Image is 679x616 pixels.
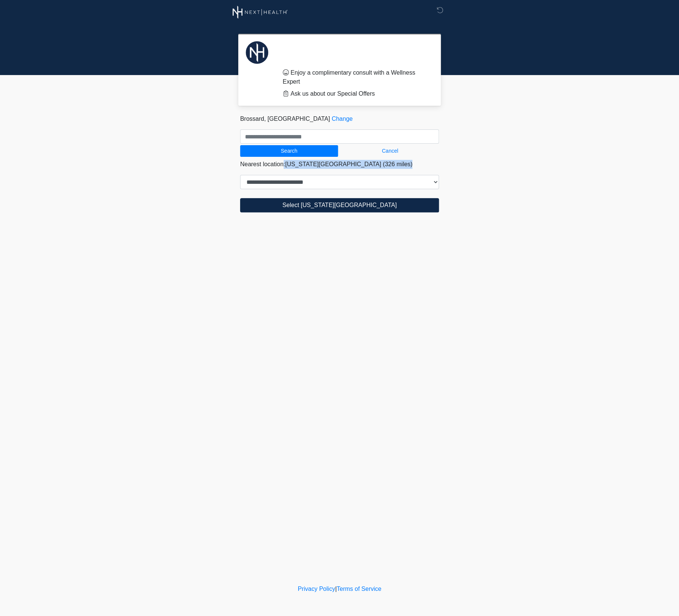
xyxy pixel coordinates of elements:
[233,6,288,19] img: Next Health Wellness Logo
[282,89,428,98] li: Ask us about our Special Offers
[240,198,439,212] button: Select [US_STATE][GEOGRAPHIC_DATA]
[282,68,428,86] li: Enjoy a complimentary consult with a Wellness Expert
[240,116,330,122] span: Brossard, [GEOGRAPHIC_DATA]
[240,160,439,169] p: Nearest location:
[298,586,335,592] a: Privacy Policy
[335,586,336,592] a: |
[383,161,412,167] span: (326 miles)
[246,41,268,64] img: Agent Avatar
[341,145,439,157] button: Cancel
[285,161,381,167] span: [US_STATE][GEOGRAPHIC_DATA]
[332,116,353,122] a: Change
[240,145,338,157] button: Search
[336,586,381,592] a: Terms of Service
